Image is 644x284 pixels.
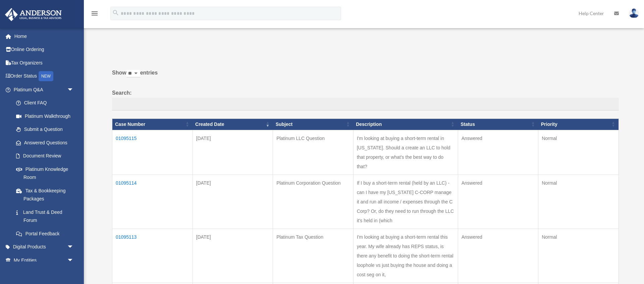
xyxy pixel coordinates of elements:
[67,83,80,97] span: arrow_drop_down
[538,119,619,130] th: Priority: activate to sort column ascending
[126,70,140,78] select: Showentries
[353,119,458,130] th: Description: activate to sort column ascending
[5,69,84,83] a: Order StatusNEW
[9,96,80,110] a: Client FAQ
[5,43,84,56] a: Online Ordering
[112,119,193,130] th: Case Number: activate to sort column ascending
[629,8,639,18] img: User Pic
[458,229,538,283] td: Answered
[193,130,273,175] td: [DATE]
[353,130,458,175] td: I'm looking at buying a short-term rental in [US_STATE]. Should a create an LLC to hold that prop...
[538,130,619,175] td: Normal
[39,71,53,81] div: NEW
[112,88,619,110] label: Search:
[9,109,80,123] a: Platinum Walkthrough
[9,227,80,240] a: Portal Feedback
[538,229,619,283] td: Normal
[193,119,273,130] th: Created Date: activate to sort column ascending
[112,175,193,229] td: 01095114
[5,83,80,96] a: Platinum Q&Aarrow_drop_down
[9,184,80,205] a: Tax & Bookkeeping Packages
[353,229,458,283] td: I'm looking at buying a short-term rental this year. My wife already has REPS status, is there an...
[9,205,80,227] a: Land Trust & Deed Forum
[538,175,619,229] td: Normal
[9,136,77,149] a: Answered Questions
[458,175,538,229] td: Answered
[353,175,458,229] td: If I buy a short-term rental (held by an LLC) - can I have my [US_STATE] C-CORP manage it and run...
[112,9,119,16] i: search
[193,175,273,229] td: [DATE]
[458,130,538,175] td: Answered
[67,253,80,267] span: arrow_drop_down
[458,119,538,130] th: Status: activate to sort column ascending
[112,229,193,283] td: 01095113
[193,229,273,283] td: [DATE]
[112,98,619,110] input: Search:
[67,240,80,254] span: arrow_drop_down
[5,30,84,43] a: Home
[273,229,354,283] td: Platinum Tax Question
[112,68,619,84] label: Show entries
[5,253,84,267] a: My Entitiesarrow_drop_down
[5,240,84,254] a: Digital Productsarrow_drop_down
[5,56,84,69] a: Tax Organizers
[273,119,354,130] th: Subject: activate to sort column ascending
[273,175,354,229] td: Platinum Corporation Question
[91,9,99,17] i: menu
[3,8,64,21] img: Anderson Advisors Platinum Portal
[9,123,80,136] a: Submit a Question
[9,162,80,184] a: Platinum Knowledge Room
[273,130,354,175] td: Platinum LLC Question
[9,149,80,163] a: Document Review
[112,130,193,175] td: 01095115
[91,12,99,17] a: menu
